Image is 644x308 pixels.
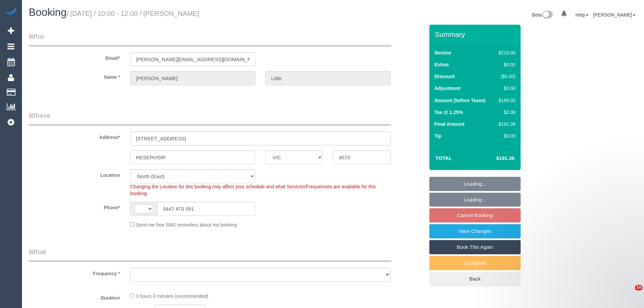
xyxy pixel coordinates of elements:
span: Send me free SMS reminders about my booking [136,222,237,228]
input: Last Name* [265,71,390,85]
label: Service [434,49,451,56]
input: First Name* [130,71,255,85]
iframe: Intercom live chat [621,285,637,301]
label: Tax @ 1.25% [434,109,463,116]
div: $0.00 [496,133,516,139]
label: Discount [434,73,455,80]
label: Amount (before Taxes) [434,97,485,104]
h3: Summary [435,30,517,38]
a: Back [429,272,521,286]
label: Phone* [24,202,125,211]
label: Frequency * [24,268,125,277]
label: Adjustment [434,85,460,92]
span: Booking [29,6,67,18]
h4: $191.36 [476,156,515,161]
a: Help [575,12,589,18]
a: [PERSON_NAME] [593,12,636,18]
div: $191.36 [496,121,516,127]
label: Location [24,169,125,179]
legend: Who [29,31,391,47]
span: 10 [635,285,643,290]
label: Tip [434,133,442,139]
strong: Total [435,155,452,161]
span: Changing the Location for this booking may affect your schedule and what Services/Frequencies are... [130,184,376,196]
input: Email* [130,52,255,66]
a: Book This Again [429,240,521,254]
input: Phone* [157,202,255,216]
label: Final Amount [434,121,464,127]
label: Name * [24,71,125,80]
img: Automaid Logo [4,7,18,16]
div: $210.00 [496,49,516,56]
small: / [DATE] / 10:00 - 12:00 / [PERSON_NAME] [67,10,199,17]
label: Extras [434,61,449,68]
a: View Changes [429,224,521,238]
span: 3 hours 0 minutes (recommended) [136,293,208,299]
div: $0.00 [496,85,516,92]
input: Suburb* [130,150,255,164]
div: $2.36 [496,109,516,116]
div: $189.00 [496,97,516,104]
div: ($0.00) [496,73,516,80]
label: Address* [24,132,125,141]
a: Beta [532,12,553,18]
legend: Where [29,111,391,126]
img: New interface [542,11,553,20]
label: Email* [24,52,125,62]
legend: What [29,247,391,262]
div: $0.00 [496,61,516,68]
label: Duration [24,292,125,301]
input: Post Code* [333,150,390,164]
